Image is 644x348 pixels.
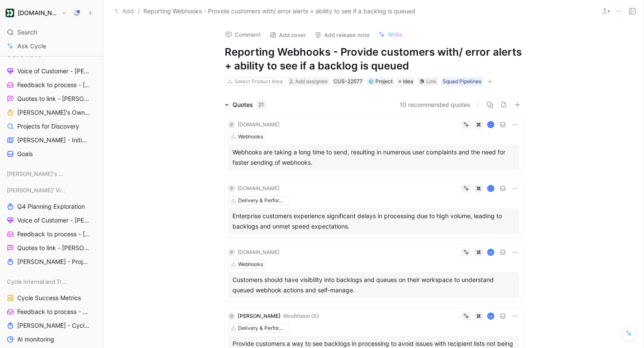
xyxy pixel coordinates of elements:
div: [PERSON_NAME]'s Views [3,167,100,180]
span: [PERSON_NAME] [238,313,281,319]
div: O [228,313,235,320]
a: [PERSON_NAME] - Initiatives [3,134,100,147]
div: [DOMAIN_NAME] [238,184,279,193]
div: Glen's ViewsVoice of Customer - [PERSON_NAME]Feedback to process - [PERSON_NAME]Quotes to link - ... [3,48,100,160]
h1: Reporting Webhooks - Provide customers with/ error alerts + ability to see if a backlog is queued [225,45,523,73]
span: Quotes to link - [PERSON_NAME] [17,244,90,252]
a: Quotes to link - [PERSON_NAME] [3,241,100,254]
div: M [488,250,494,255]
div: Squad Pipelines [443,77,481,86]
button: 10 recommended quotes [399,100,471,110]
span: [PERSON_NAME]'s Owned Projects [17,108,90,117]
span: · MindVision OÜ [281,313,319,319]
a: Voice of Customer - [PERSON_NAME] [3,214,100,227]
span: Projects for Discovery [17,122,79,131]
div: Quotes [232,100,266,110]
div: Delivery & Performance Monitoring [238,196,286,205]
span: Feedback to process - [PERSON_NAME] [17,230,91,238]
span: Write [388,31,402,38]
span: Q4 Planning Exploration [17,202,85,211]
a: [PERSON_NAME] - Projects [3,255,100,268]
div: [PERSON_NAME]' ViewsQ4 Planning ExplorationVoice of Customer - [PERSON_NAME]Feedback to process -... [3,184,100,268]
div: Enterprise customers experience significant delays in processing due to high volume, leading to b... [232,211,515,232]
div: P [488,186,494,191]
span: Feedback to process - [PERSON_NAME] [17,81,91,89]
button: Add release note [311,29,374,41]
span: Idea [403,77,413,86]
div: Select Product Area [235,77,283,86]
div: Idea [397,77,415,86]
img: 💠 [368,79,374,84]
span: Voice of Customer - [PERSON_NAME] [17,67,90,75]
span: [PERSON_NAME]' Views [7,186,65,194]
img: Customer.io [6,9,14,17]
span: Voice of Customer - [PERSON_NAME] [17,216,90,225]
button: Customer.io[DOMAIN_NAME] [3,7,69,19]
button: Add cover [266,29,310,41]
span: Quotes to link - [PERSON_NAME] [17,94,90,103]
span: Goals [17,150,33,158]
div: P [228,249,235,256]
h1: [DOMAIN_NAME] [18,9,58,17]
span: [PERSON_NAME] - Projects [17,257,89,266]
div: Webhooks [238,132,263,141]
div: CUS-22577 [334,77,362,86]
button: Comment [221,28,265,41]
div: Quotes21 [221,100,269,110]
div: Project [368,77,393,86]
span: [PERSON_NAME] - Cycle Internal Requests [17,321,91,330]
div: Cycle Internal and Tracking [3,275,100,288]
a: [PERSON_NAME] - Cycle Internal Requests [3,319,100,332]
div: Webhooks [238,260,263,269]
span: Search [17,27,37,38]
a: Quotes to link - [PERSON_NAME] [3,92,100,105]
span: Ask Cycle [17,41,46,51]
a: Feedback to process - Cycle Internal [3,305,100,318]
div: [DOMAIN_NAME] [238,248,279,257]
a: Q4 Planning Exploration [3,200,100,213]
span: / [138,6,140,16]
div: [PERSON_NAME]'s Views [3,167,100,183]
a: Ask Cycle [3,40,100,53]
a: Cycle Success Metrics [3,292,100,304]
span: Reporting Webhooks - Provide customers with/ error alerts + ability to see if a backlog is queued [143,6,415,16]
div: M [488,314,494,319]
div: [DOMAIN_NAME] [238,120,279,129]
span: AI monitoring [17,335,54,344]
div: 21 [257,100,266,109]
span: Add assignee [295,78,328,85]
button: Write [375,28,406,41]
div: Link [426,77,437,86]
button: Add [112,6,136,16]
div: [PERSON_NAME]' Views [3,184,100,197]
a: Feedback to process - [PERSON_NAME] [3,228,100,241]
a: Projects for Discovery [3,120,100,133]
a: AI monitoring [3,333,100,346]
div: Customers should have visibility into backlogs and queues on their workspace to understand queued... [232,275,515,295]
span: [PERSON_NAME] - Initiatives [17,136,89,144]
div: Delivery & Performance Monitoring [238,324,286,332]
a: [PERSON_NAME]'s Owned Projects [3,106,100,119]
a: Feedback to process - [PERSON_NAME] [3,78,100,91]
div: P [228,185,235,192]
div: P [228,121,235,128]
span: [PERSON_NAME]'s Views [7,169,66,178]
span: Cycle Success Metrics [17,294,81,302]
span: Cycle Internal and Tracking [7,277,67,286]
span: Feedback to process - Cycle Internal [17,307,90,316]
div: 💠Project [367,77,394,86]
div: Webhooks are taking a long time to send, resulting in numerous user complaints and the need for f... [232,147,515,168]
a: Voice of Customer - [PERSON_NAME] [3,65,100,78]
div: Search [3,26,100,39]
div: P [488,122,494,128]
a: Goals [3,147,100,160]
